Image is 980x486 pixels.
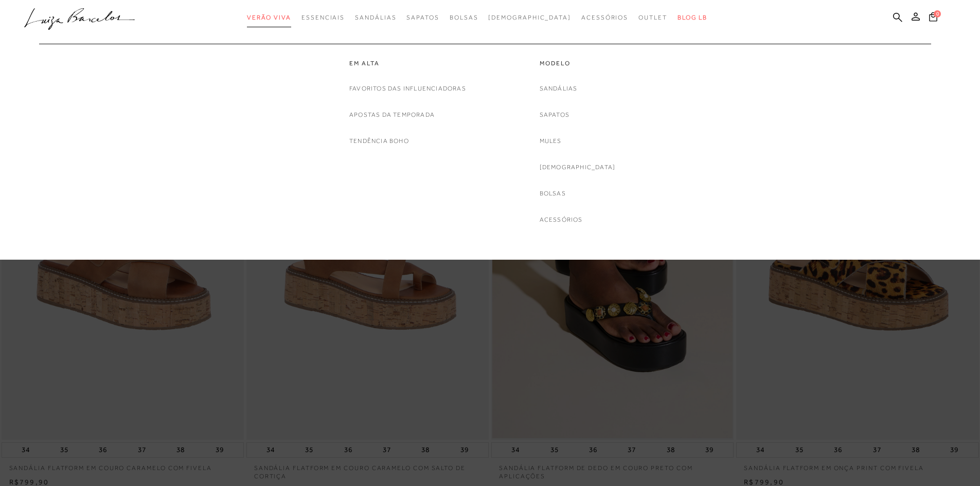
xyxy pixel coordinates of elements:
[926,11,940,25] button: 0
[406,8,439,27] a: categoryNavScreenReaderText
[488,8,571,27] a: noSubCategoriesText
[349,83,466,94] a: noSubCategoriesText
[301,8,345,27] a: categoryNavScreenReaderText
[349,59,466,68] a: categoryNavScreenReaderText
[581,14,628,21] span: Acessórios
[406,14,439,21] span: Sapatos
[638,8,667,27] a: categoryNavScreenReaderText
[540,136,562,147] a: noSubCategoriesText
[247,14,291,21] span: Verão Viva
[450,14,478,21] span: Bolsas
[638,14,667,21] span: Outlet
[540,83,578,94] a: noSubCategoriesText
[540,59,616,68] a: categoryNavScreenReaderText
[540,214,583,225] a: noSubCategoriesText
[678,14,707,21] span: BLOG LB
[349,136,409,147] a: noSubCategoriesText
[349,110,435,120] a: noSubCategoriesText
[934,10,941,17] span: 0
[540,162,616,173] a: noSubCategoriesText
[247,8,291,27] a: categoryNavScreenReaderText
[540,110,569,120] a: noSubCategoriesText
[540,188,566,199] a: noSubCategoriesText
[450,8,478,27] a: categoryNavScreenReaderText
[301,14,345,21] span: Essenciais
[488,14,571,21] span: [DEMOGRAPHIC_DATA]
[678,8,707,27] a: BLOG LB
[355,8,396,27] a: categoryNavScreenReaderText
[581,8,628,27] a: categoryNavScreenReaderText
[355,14,396,21] span: Sandálias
